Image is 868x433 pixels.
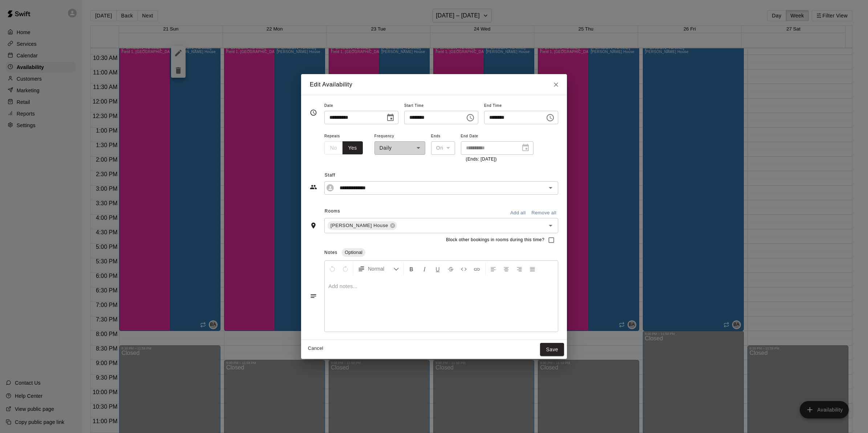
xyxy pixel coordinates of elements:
[310,80,352,89] h6: Edit Availability
[310,109,317,116] svg: Timing
[342,250,365,255] span: Optional
[446,236,544,244] span: Block other bookings in rooms during this time?
[342,141,363,155] button: Yes
[324,131,369,141] span: Repeats
[431,262,444,275] button: Format Underline
[328,221,397,230] div: [PERSON_NAME] House
[487,262,499,275] button: Left Align
[326,262,338,275] button: Undo
[325,170,558,181] span: Staff
[545,220,556,231] button: Open
[545,183,556,193] button: Open
[304,343,327,354] button: Cancel
[310,292,317,300] svg: Notes
[500,262,512,275] button: Center Align
[526,262,539,275] button: Justify Align
[445,262,457,275] button: Format Strikethrough
[374,131,425,141] span: Frequency
[355,262,402,275] button: Formatting Options
[368,265,393,272] span: Normal
[324,141,363,155] div: outlined button group
[484,101,558,111] span: End Time
[325,209,340,214] span: Rooms
[513,262,526,275] button: Right Align
[466,156,528,163] p: (Ends: [DATE])
[458,262,470,275] button: Insert Code
[431,131,455,141] span: Ends
[461,131,534,141] span: End Date
[549,78,563,91] button: Close
[540,343,564,356] button: Save
[404,101,478,111] span: Start Time
[310,222,317,229] svg: Rooms
[405,262,418,275] button: Format Bold
[418,262,431,275] button: Format Italics
[463,110,478,125] button: Choose time, selected time is 10:00 AM
[530,207,558,219] button: Remove all
[506,207,530,219] button: Add all
[339,262,352,275] button: Redo
[431,141,455,155] div: On
[543,110,557,125] button: Choose time, selected time is 8:00 PM
[324,250,337,255] span: Notes
[328,222,391,229] span: [PERSON_NAME] House
[324,101,398,111] span: Date
[471,262,483,275] button: Insert Link
[383,110,398,125] button: Choose date, selected date is Sep 21, 2025
[310,183,317,191] svg: Staff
